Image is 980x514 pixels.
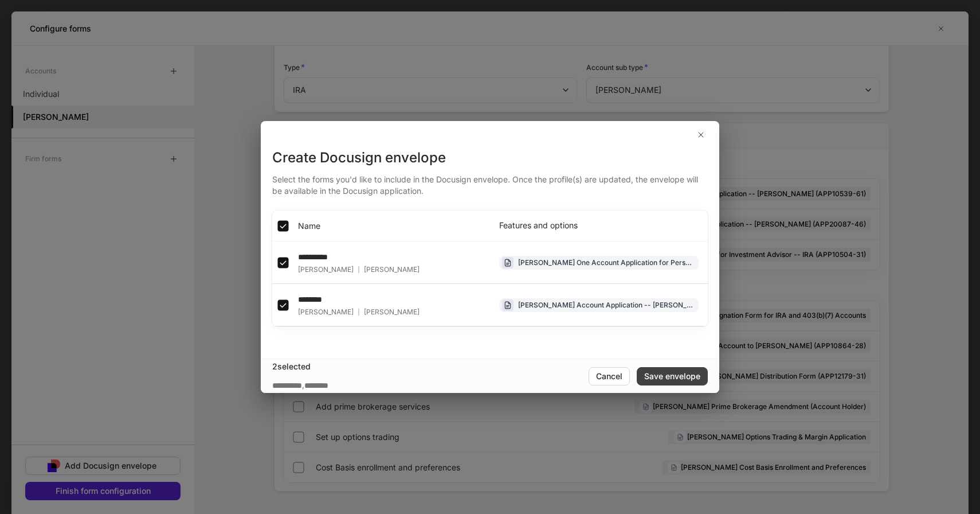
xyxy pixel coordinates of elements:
div: Save envelope [644,371,700,382]
div: Select the forms you'd like to include in the Docusign envelope. Once the profile(s) are updated,... [272,167,708,197]
div: [PERSON_NAME] [298,265,420,274]
div: [PERSON_NAME] One Account Application for Personal Accounts -- Individual (APP13582-45) [518,257,693,268]
div: , [272,379,328,391]
button: Save envelope [637,367,708,385]
span: [PERSON_NAME] [364,307,420,317]
div: Create Docusign envelope [272,149,708,167]
button: Cancel [589,367,630,385]
span: [PERSON_NAME] [364,265,420,274]
div: [PERSON_NAME] [298,307,420,317]
div: [PERSON_NAME] Account Application -- [PERSON_NAME] (APP10539-61) [518,299,693,310]
div: Cancel [596,371,622,382]
div: 2 selected [272,361,589,372]
span: Name [298,220,320,232]
th: Features and options [490,211,708,242]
